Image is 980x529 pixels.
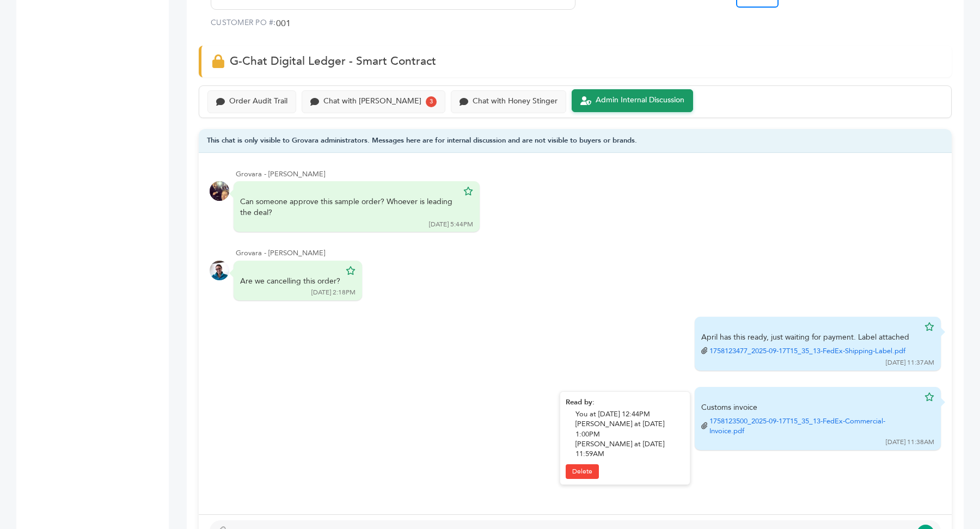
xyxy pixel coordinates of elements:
[211,17,276,28] label: CUSTOMER PO #:
[240,196,458,218] div: Can someone approve this sample order? Whoever is leading the deal?
[473,97,558,106] div: Chat with Honey Stinger
[701,332,919,356] div: April has this ready, just waiting for payment. Label attached
[575,409,684,419] div: You at [DATE] 12:44PM
[566,397,595,407] strong: Read by:
[566,464,599,479] a: Delete
[701,402,919,436] div: Customs invoice
[229,97,287,106] div: Order Audit Trail
[429,220,473,229] div: [DATE] 5:44PM
[236,248,941,258] div: Grovara - [PERSON_NAME]
[311,288,356,297] div: [DATE] 2:18PM
[240,276,340,287] div: Are we cancelling this order?
[230,53,436,69] span: G-Chat Digital Ledger - Smart Contract
[276,17,291,32] span: 001
[596,96,684,105] div: Admin Internal Discussion
[886,358,934,367] div: [DATE] 11:37AM
[323,97,421,106] div: Chat with [PERSON_NAME]
[886,438,934,447] div: [DATE] 11:38AM
[236,169,941,179] div: Grovara - [PERSON_NAME]
[709,346,905,356] a: 1758123477_2025-09-17T15_35_13-FedEx-Shipping-Label.pdf
[575,439,684,459] div: [PERSON_NAME] at [DATE] 11:59AM
[426,96,437,107] div: 3
[709,416,919,436] a: 1758123500_2025-09-17T15_35_13-FedEx-Commercial-Invoice.pdf
[575,419,684,439] div: [PERSON_NAME] at [DATE] 1:00PM
[199,129,952,153] div: This chat is only visible to Grovara administrators. Messages here are for internal discussion an...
